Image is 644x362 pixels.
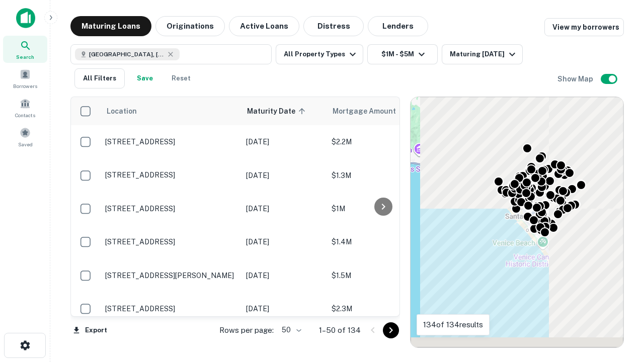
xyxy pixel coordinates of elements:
button: Active Loans [229,16,299,36]
p: [DATE] [246,136,321,147]
a: Saved [3,123,47,150]
h6: Show Map [557,73,595,84]
span: Borrowers [13,82,37,90]
a: View my borrowers [544,18,624,36]
button: All Property Types [276,44,363,64]
p: $1.5M [332,270,432,281]
span: Maturity Date [247,105,308,117]
button: All Filters [74,68,125,88]
span: Search [16,53,34,61]
img: capitalize-icon.png [16,8,35,28]
a: Contacts [3,94,47,121]
p: [DATE] [246,170,321,181]
th: Mortgage Amount [327,97,437,125]
p: 1–50 of 134 [319,324,361,336]
button: [GEOGRAPHIC_DATA], [GEOGRAPHIC_DATA], [GEOGRAPHIC_DATA] [70,44,272,64]
p: [DATE] [246,203,321,214]
a: Search [3,36,47,63]
p: $1M [332,203,432,214]
p: $2.2M [332,136,432,147]
p: $1.3M [332,170,432,181]
button: Reset [165,68,197,88]
span: Saved [18,140,33,148]
button: $1M - $5M [367,44,438,64]
button: Export [70,323,110,338]
p: [DATE] [246,236,321,247]
button: Lenders [368,16,428,36]
div: 0 0 [411,97,623,347]
p: [DATE] [246,303,321,314]
p: [STREET_ADDRESS] [105,137,236,146]
p: [STREET_ADDRESS] [105,204,236,213]
p: [DATE] [246,270,321,281]
p: 134 of 134 results [423,319,483,331]
span: Mortgage Amount [333,105,409,117]
span: Location [106,105,137,117]
p: [STREET_ADDRESS] [105,170,236,179]
p: $2.3M [332,303,432,314]
button: Save your search to get updates of matches that match your search criteria. [129,68,161,88]
div: 50 [278,323,303,337]
button: Maturing Loans [70,16,151,36]
span: Contacts [15,111,35,119]
button: Distress [303,16,364,36]
th: Maturity Date [241,97,327,125]
div: Maturing [DATE] [450,48,518,60]
a: Borrowers [3,65,47,92]
iframe: Chat Widget [594,282,644,330]
p: $1.4M [332,236,432,247]
p: Rows per page: [219,324,274,336]
th: Location [100,97,241,125]
button: Go to next page [383,322,399,338]
button: Originations [155,16,225,36]
p: [STREET_ADDRESS] [105,237,236,246]
p: [STREET_ADDRESS] [105,304,236,313]
p: [STREET_ADDRESS][PERSON_NAME] [105,271,236,280]
button: Maturing [DATE] [442,44,523,64]
span: [GEOGRAPHIC_DATA], [GEOGRAPHIC_DATA], [GEOGRAPHIC_DATA] [89,50,165,59]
